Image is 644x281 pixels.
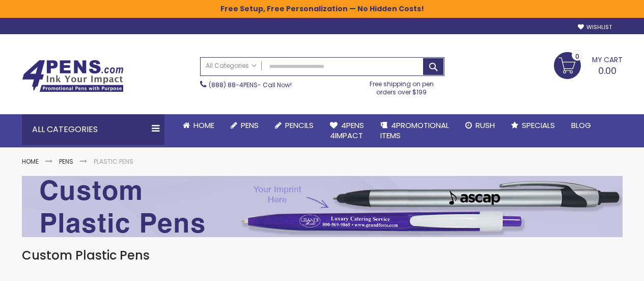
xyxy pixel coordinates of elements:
[571,120,591,131] span: Blog
[575,52,579,61] span: 0
[193,120,214,131] span: Home
[94,157,133,166] strong: Plastic Pens
[209,81,292,89] span: - Call Now!
[209,81,258,89] a: (888) 88-4PENS
[22,114,164,145] div: All Categories
[322,114,372,147] a: 4Pens4impact
[522,120,555,131] span: Specials
[598,64,617,77] span: 0.00
[380,120,449,141] span: 4PROMOTIONAL ITEMS
[22,247,623,264] h1: Custom Plastic Pens
[22,176,623,237] img: Plastic Pens
[285,120,314,131] span: Pencils
[372,114,457,147] a: 4PROMOTIONALITEMS
[222,114,267,137] a: Pens
[206,62,257,70] span: All Categories
[22,60,124,92] img: 4Pens Custom Pens and Promotional Products
[59,157,73,166] a: Pens
[563,114,599,137] a: Blog
[330,120,364,141] span: 4Pens 4impact
[267,114,322,137] a: Pencils
[578,23,612,31] a: Wishlist
[554,52,623,78] a: 0.00 0
[475,120,495,131] span: Rush
[359,76,444,96] div: Free shipping on pen orders over $199
[201,58,262,74] a: All Categories
[503,114,563,137] a: Specials
[457,114,503,137] a: Rush
[241,120,259,131] span: Pens
[175,114,222,137] a: Home
[22,157,39,166] a: Home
